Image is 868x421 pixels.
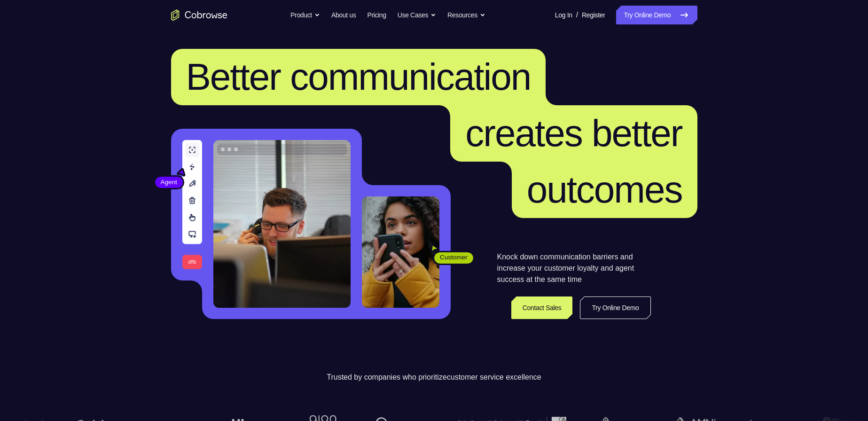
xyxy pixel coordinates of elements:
[213,140,351,308] img: A customer support agent talking on the phone
[511,296,573,319] a: Contact Sales
[171,9,227,21] a: Go to the home page
[290,6,320,24] button: Product
[367,6,386,24] a: Pricing
[582,6,605,24] a: Register
[362,196,439,308] img: A customer holding their phone
[398,6,436,24] button: Use Cases
[447,6,485,24] button: Resources
[580,296,650,319] a: Try Online Demo
[465,112,682,154] span: creates better
[616,6,697,24] a: Try Online Demo
[447,373,541,381] span: customer service excellence
[497,251,651,285] p: Knock down communication barriers and increase your customer loyalty and agent success at the sam...
[555,6,572,24] a: Log In
[576,9,578,21] span: /
[527,169,682,210] span: outcomes
[186,56,531,98] span: Better communication
[331,6,356,24] a: About us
